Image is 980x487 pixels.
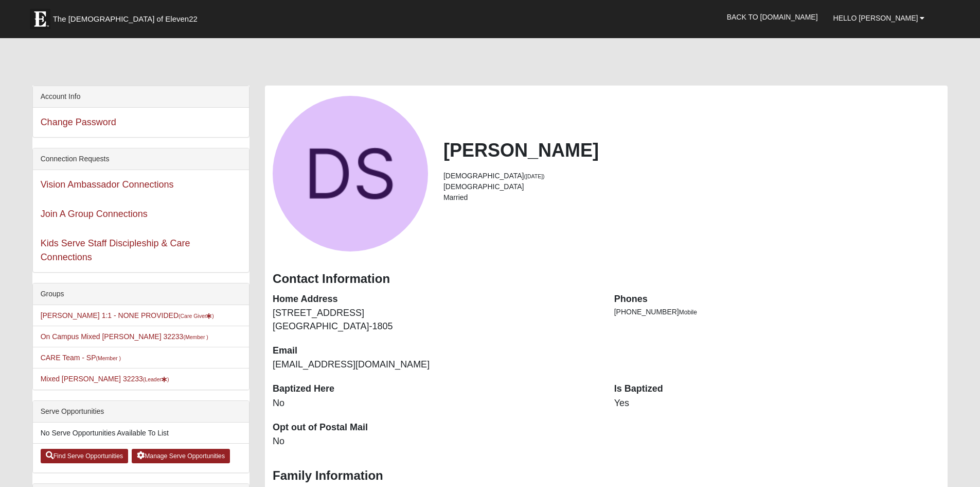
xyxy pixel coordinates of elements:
li: No Serve Opportunities Available To List [33,423,249,444]
dt: Home Address [273,293,599,306]
a: [PERSON_NAME] 1:1 - NONE PROVIDED(Care Giver) [41,311,214,320]
div: Account Info [33,86,249,108]
span: Mobile [679,309,697,316]
li: [DEMOGRAPHIC_DATA] [443,181,940,192]
dd: [STREET_ADDRESS] [GEOGRAPHIC_DATA]-1805 [273,307,599,333]
dt: Is Baptized [614,382,940,396]
small: ([DATE]) [524,173,545,179]
a: The [DEMOGRAPHIC_DATA] of Eleven22 [25,4,230,29]
dt: Email [273,344,599,358]
a: On Campus Mixed [PERSON_NAME] 32233(Member ) [41,332,208,341]
h3: Family Information [273,468,940,483]
dd: No [273,397,599,410]
li: [PHONE_NUMBER] [614,307,940,317]
dd: No [273,435,599,448]
a: Vision Ambassador Connections [41,179,174,190]
div: Groups [33,283,249,305]
h2: [PERSON_NAME] [443,139,940,161]
div: Connection Requests [33,148,249,170]
a: Mixed [PERSON_NAME] 32233(Leader) [41,375,169,383]
a: Back to [DOMAIN_NAME] [719,4,826,30]
a: Join A Group Connections [41,209,148,219]
span: Hello [PERSON_NAME] [833,14,918,22]
dt: Phones [614,293,940,306]
dt: Opt out of Postal Mail [273,421,599,434]
small: (Member ) [96,355,121,361]
small: (Leader ) [143,376,169,382]
div: Serve Opportunities [33,401,249,423]
a: Change Password [41,117,116,127]
dd: [EMAIL_ADDRESS][DOMAIN_NAME] [273,358,599,372]
a: Find Serve Opportunities [41,449,129,463]
a: Manage Serve Opportunities [132,449,230,463]
img: Eleven22 logo [30,9,50,29]
h3: Contact Information [273,272,940,287]
small: (Care Giver ) [179,313,214,319]
dt: Baptized Here [273,382,599,396]
a: Kids Serve Staff Discipleship & Care Connections [41,238,190,262]
li: Married [443,192,940,203]
small: (Member ) [183,334,208,340]
li: [DEMOGRAPHIC_DATA] [443,171,940,181]
a: View Fullsize Photo [273,96,428,251]
span: The [DEMOGRAPHIC_DATA] of Eleven22 [53,14,198,24]
dd: Yes [614,397,940,410]
a: Hello [PERSON_NAME] [826,5,933,31]
a: CARE Team - SP(Member ) [41,354,121,362]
